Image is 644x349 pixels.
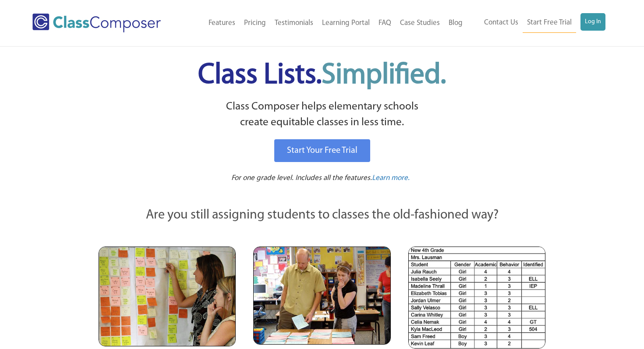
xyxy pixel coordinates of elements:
[580,13,605,31] a: Log In
[322,61,446,90] span: Simplified.
[372,174,410,182] span: Learn more.
[444,14,467,33] a: Blog
[99,206,545,225] p: Are you still assigning students to classes the old-fashioned way?
[467,13,605,33] nav: Header Menu
[374,14,396,33] a: FAQ
[480,13,523,32] a: Contact Us
[231,174,372,182] span: For one grade level. Includes all the features.
[372,173,410,184] a: Learn more.
[32,14,161,32] img: Class Composer
[287,146,357,155] span: Start Your Free Trial
[270,14,318,33] a: Testimonials
[408,247,545,349] img: Spreadsheets
[318,14,374,33] a: Learning Portal
[253,247,390,344] img: Blue and Pink Paper Cards
[274,139,370,162] a: Start Your Free Trial
[99,247,236,346] img: Teachers Looking at Sticky Notes
[523,13,576,33] a: Start Free Trial
[204,14,240,33] a: Features
[396,14,444,33] a: Case Studies
[97,99,547,131] p: Class Composer helps elementary schools create equitable classes in less time.
[198,61,446,90] span: Class Lists.
[240,14,270,33] a: Pricing
[184,14,467,33] nav: Header Menu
